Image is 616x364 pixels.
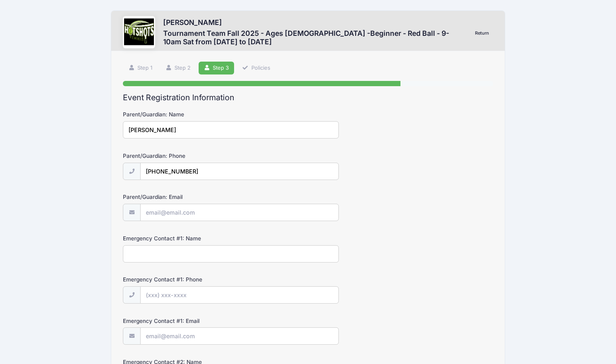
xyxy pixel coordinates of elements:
[123,62,158,75] a: Step 1
[123,193,246,201] label: Parent/Guardian: Email
[123,317,246,325] label: Emergency Contact #1: Email
[199,62,234,75] a: Step 3
[140,286,339,304] input: (xxx) xxx-xxxx
[123,93,493,102] h2: Event Registration Information
[140,327,339,345] input: email@email.com
[123,234,246,242] label: Emergency Contact #1: Name
[163,18,463,27] h3: [PERSON_NAME]
[123,110,246,118] label: Parent/Guardian: Name
[237,62,276,75] a: Policies
[471,29,493,38] a: Return
[123,275,246,283] label: Emergency Contact #1: Phone
[163,29,463,46] h3: Tournament Team Fall 2025 - Ages [DEMOGRAPHIC_DATA] -Beginner - Red Ball - 9-10am Sat from [DATE]...
[140,204,339,221] input: email@email.com
[123,152,246,160] label: Parent/Guardian: Phone
[160,62,196,75] a: Step 2
[140,163,339,180] input: (xxx) xxx-xxxx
